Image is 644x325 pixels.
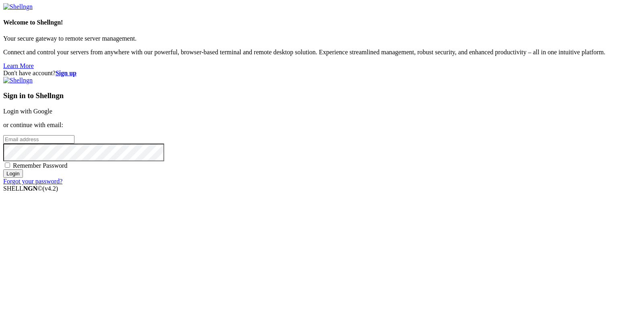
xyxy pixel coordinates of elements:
[3,3,33,10] img: Shellngn
[23,185,38,192] b: NGN
[13,162,68,169] span: Remember Password
[5,162,10,168] input: Remember Password
[3,49,641,56] p: Connect and control your servers from anywhere with our powerful, browser-based terminal and remo...
[3,91,641,100] h3: Sign in to Shellngn
[56,70,76,76] a: Sign up
[3,35,641,42] p: Your secure gateway to remote server management.
[3,178,62,185] a: Forgot your password?
[43,185,58,192] span: 4.2.0
[3,62,34,69] a: Learn More
[3,108,52,115] a: Login with Google
[3,19,641,26] h4: Welcome to Shellngn!
[3,135,74,144] input: Email address
[3,185,58,192] span: SHELL ©
[3,77,33,84] img: Shellngn
[3,169,23,178] input: Login
[3,70,641,77] div: Don't have account?
[3,121,641,129] p: or continue with email:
